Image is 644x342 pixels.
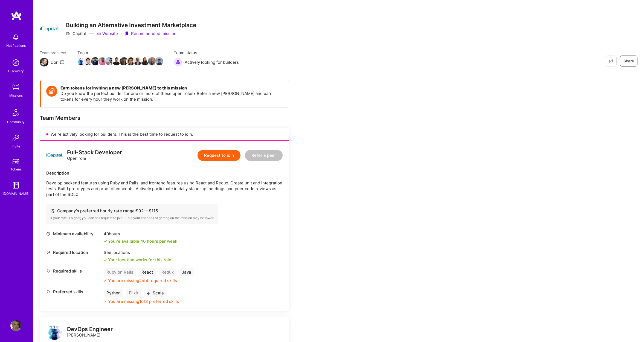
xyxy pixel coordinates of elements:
i: icon CompanyGray [66,31,70,36]
img: tokens [13,159,19,164]
span: Team architect [40,50,66,56]
h4: Earn tokens for inviting a new [PERSON_NAME] to this mission [60,86,283,91]
span: Share [623,58,634,64]
img: Team Member Avatar [127,57,135,65]
a: Team Member Avatar [92,57,99,66]
div: Tokens [10,166,22,172]
div: Ruby on Rails [104,268,136,276]
div: React [139,268,156,276]
div: Required location [46,250,101,255]
div: [PERSON_NAME] [67,326,113,338]
img: Team Member Avatar [84,57,92,65]
a: Team Member Avatar [120,57,127,66]
div: Open role [67,150,122,161]
img: Team Member Avatar [155,57,163,65]
img: Token icon [46,86,57,97]
i: icon EyeClosed [609,59,613,63]
a: Team Member Avatar [77,57,85,66]
i: icon Location [46,250,50,254]
a: Team Member Avatar [99,57,106,66]
img: Team Member Avatar [120,57,128,65]
a: logo [46,323,63,341]
p: Do you know the perfect builder for one or more of these open roles? Refer a new [PERSON_NAME] an... [60,91,283,102]
i: icon Clock [46,232,50,236]
div: Redux [159,268,176,276]
i: icon Tag [46,269,50,273]
p: Develop backend features using Ruby and Rails, and frontend features using React and Redux. Creat... [46,180,283,197]
i: icon Tag [46,290,50,294]
img: guide book [10,180,21,191]
a: Team Member Avatar [106,57,113,66]
button: Share [620,56,637,66]
img: bell [10,32,21,43]
img: Team Member Avatar [141,57,149,65]
a: Team Member Avatar [113,57,120,66]
a: User Avatar [9,320,23,331]
div: Recommended mission [124,31,176,36]
img: Team Member Avatar [105,57,114,65]
img: teamwork [10,82,21,92]
i: icon PurpleRibbon [124,31,129,36]
div: Minimum availability [46,231,101,237]
img: Team Member Avatar [77,57,85,65]
div: You're available 40 hours per week [104,238,177,244]
div: Required skills [46,268,101,274]
div: Notifications [6,43,26,48]
div: We’re actively looking for builders. This is the best time to request to join. [40,128,289,141]
a: Website [97,31,118,36]
div: iCapital [66,31,86,36]
a: Team Member Avatar [85,57,92,66]
div: Description [46,170,283,176]
div: Community [7,119,25,125]
div: Dor [51,59,58,65]
img: Company Logo [40,19,59,39]
img: logo [46,323,63,340]
img: Actively looking for builders [174,58,182,66]
div: Discovery [8,68,24,74]
img: Team Member Avatar [134,57,142,65]
h3: Building an Alternative Investment Marketplace [66,22,196,28]
a: Team Member Avatar [149,57,156,66]
img: logo [46,147,63,164]
img: User Avatar [10,320,21,331]
img: logo [11,11,22,21]
div: 40 hours [104,231,177,237]
button: Refer a peer [245,150,283,161]
div: DevOps Engineer [67,326,113,332]
img: discovery [10,57,21,68]
span: Actively looking for builders [185,59,239,65]
div: · [121,31,122,36]
i: icon Cash [50,209,54,213]
i: icon Check [104,240,107,243]
div: [DOMAIN_NAME] [3,191,29,196]
div: Team Members [40,114,289,121]
span: Team [77,50,163,56]
div: Invite [12,143,20,149]
div: Preferred skills [46,289,101,295]
div: If your rate is higher, you can still request to join — but your chances of getting on the missio... [50,216,214,220]
a: Team Member Avatar [134,57,141,66]
i: icon CloseOrange [104,300,107,303]
img: Team Member Avatar [112,57,121,65]
i: icon BlackArrowDown [147,292,150,295]
div: Scala [144,289,167,297]
div: You are missing 2 of 4 required skills [108,278,177,283]
a: Team Member Avatar [127,57,134,66]
img: Team Member Avatar [91,57,99,65]
div: You are missing 1 of 3 preferred skills [108,298,179,304]
a: Team Member Avatar [141,57,149,66]
img: Invite [10,132,21,143]
div: Python [104,289,123,297]
span: Team status [174,50,239,56]
img: Team Member Avatar [98,57,106,65]
a: Team Member Avatar [156,57,163,66]
div: Full-Stack Developer [67,150,122,155]
div: Missions [9,92,23,98]
div: Company's preferred hourly rate range: $ 92 — $ 115 [50,208,214,214]
img: Community [9,106,22,119]
i: icon Mail [60,60,64,64]
img: Team Architect [40,58,48,66]
div: Java [179,268,194,276]
i: icon CloseOrange [104,279,107,282]
div: See locations [104,250,171,255]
